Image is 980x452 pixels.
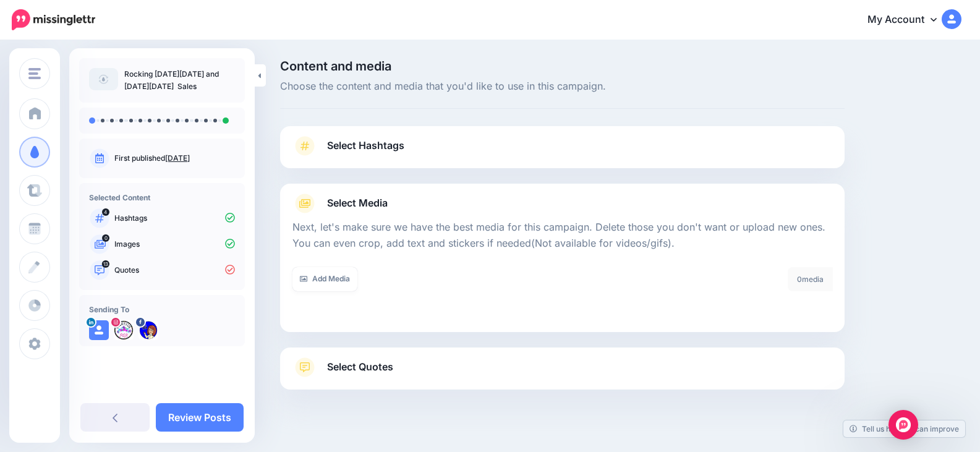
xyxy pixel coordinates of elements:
div: Open Intercom Messenger [888,410,918,440]
img: menu.png [28,68,41,79]
p: Rocking [DATE][DATE] and [DATE][DATE] Sales [124,68,235,93]
span: 13 [102,260,109,268]
h4: Sending To [89,305,235,314]
img: 271399060_512266736676214_6932740084696221592_n-bsa113597.jpg [114,320,134,340]
span: 0 [797,275,802,284]
span: Choose the content and media that you'd like to use in this campaign. [280,79,845,95]
img: user_default_image.png [89,320,109,340]
p: Hashtags [114,213,235,224]
a: My Account [855,5,961,35]
div: Select Media [292,213,832,322]
img: Missinglettr [12,9,95,30]
span: Select Media [327,195,388,211]
span: 4 [102,208,109,216]
p: First published [114,153,235,164]
a: Select Media [292,194,832,213]
p: Next, let's make sure we have the best media for this campaign. Delete those you don't want or up... [292,220,832,252]
p: Quotes [114,265,235,276]
a: Select Hashtags [292,136,832,168]
a: Select Quotes [292,357,832,390]
div: media [788,267,833,291]
span: Select Quotes [327,359,393,375]
span: 0 [102,234,109,242]
p: Images [114,239,235,250]
h4: Selected Content [89,193,235,202]
img: article-default-image-icon.png [89,68,118,90]
span: Select Hashtags [327,137,404,154]
a: [DATE] [165,153,190,163]
a: Add Media [292,267,357,291]
a: Tell us how we can improve [843,420,965,437]
img: 168342374_104798005050928_8151891079946304445_n-bsa116951.png [138,320,158,340]
span: Content and media [280,60,845,72]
